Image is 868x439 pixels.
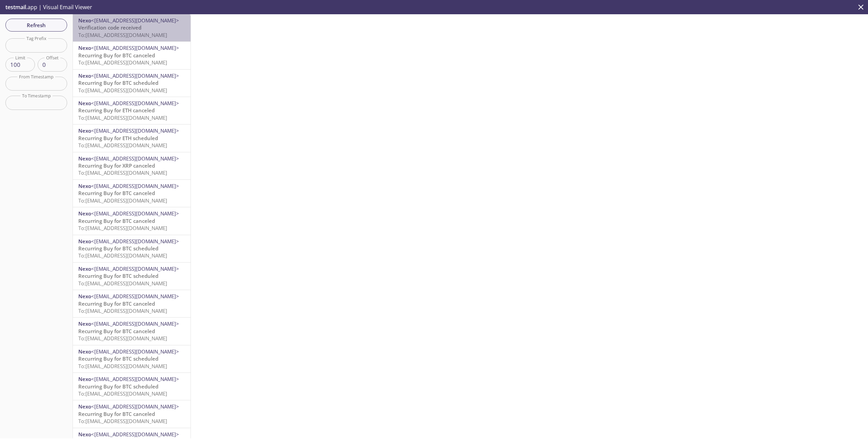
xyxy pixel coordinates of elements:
[91,127,179,134] span: <[EMAIL_ADDRESS][DOMAIN_NAME]>
[78,24,141,31] span: Verification code received
[78,210,91,217] span: Nexo
[78,363,167,369] span: To: [EMAIL_ADDRESS][DOMAIN_NAME]
[91,17,179,24] span: <[EMAIL_ADDRESS][DOMAIN_NAME]>
[5,3,26,11] span: testmail
[78,79,158,86] span: Recurring Buy for BTC scheduled
[91,320,179,327] span: <[EMAIL_ADDRESS][DOMAIN_NAME]>
[91,348,179,355] span: <[EMAIL_ADDRESS][DOMAIN_NAME]>
[78,87,167,94] span: To: [EMAIL_ADDRESS][DOMAIN_NAME]
[78,252,167,259] span: To: [EMAIL_ADDRESS][DOMAIN_NAME]
[78,127,91,134] span: Nexo
[78,355,158,362] span: Recurring Buy for BTC scheduled
[91,431,179,438] span: <[EMAIL_ADDRESS][DOMAIN_NAME]>
[78,376,91,382] span: Nexo
[78,100,91,107] span: Nexo
[78,169,167,176] span: To: [EMAIL_ADDRESS][DOMAIN_NAME]
[73,14,191,41] div: Nexo<[EMAIL_ADDRESS][DOMAIN_NAME]>Verification code receivedTo:[EMAIL_ADDRESS][DOMAIN_NAME]
[73,318,191,345] div: Nexo<[EMAIL_ADDRESS][DOMAIN_NAME]>Recurring Buy for BTC canceledTo:[EMAIL_ADDRESS][DOMAIN_NAME]
[78,348,91,355] span: Nexo
[91,265,179,272] span: <[EMAIL_ADDRESS][DOMAIN_NAME]>
[78,32,167,38] span: To: [EMAIL_ADDRESS][DOMAIN_NAME]
[78,403,91,410] span: Nexo
[73,290,191,317] div: Nexo<[EMAIL_ADDRESS][DOMAIN_NAME]>Recurring Buy for BTC canceledTo:[EMAIL_ADDRESS][DOMAIN_NAME]
[78,411,155,417] span: Recurring Buy for BTC canceled
[78,52,155,59] span: Recurring Buy for BTC canceled
[78,114,167,121] span: To: [EMAIL_ADDRESS][DOMAIN_NAME]
[78,107,155,114] span: Recurring Buy for ETH canceled
[78,245,158,252] span: Recurring Buy for BTC scheduled
[78,142,167,149] span: To: [EMAIL_ADDRESS][DOMAIN_NAME]
[78,293,91,300] span: Nexo
[91,403,179,410] span: <[EMAIL_ADDRESS][DOMAIN_NAME]>
[73,70,191,97] div: Nexo<[EMAIL_ADDRESS][DOMAIN_NAME]>Recurring Buy for BTC scheduledTo:[EMAIL_ADDRESS][DOMAIN_NAME]
[78,155,91,162] span: Nexo
[91,44,179,51] span: <[EMAIL_ADDRESS][DOMAIN_NAME]>
[78,44,91,51] span: Nexo
[78,300,155,307] span: Recurring Buy for BTC canceled
[78,418,167,424] span: To: [EMAIL_ADDRESS][DOMAIN_NAME]
[78,238,91,245] span: Nexo
[78,431,91,438] span: Nexo
[78,265,91,272] span: Nexo
[73,235,191,262] div: Nexo<[EMAIL_ADDRESS][DOMAIN_NAME]>Recurring Buy for BTC scheduledTo:[EMAIL_ADDRESS][DOMAIN_NAME]
[73,152,191,179] div: Nexo<[EMAIL_ADDRESS][DOMAIN_NAME]>Recurring Buy for XRP canceledTo:[EMAIL_ADDRESS][DOMAIN_NAME]
[73,207,191,234] div: Nexo<[EMAIL_ADDRESS][DOMAIN_NAME]>Recurring Buy for BTC canceledTo:[EMAIL_ADDRESS][DOMAIN_NAME]
[78,383,158,390] span: Recurring Buy for BTC scheduled
[91,183,179,189] span: <[EMAIL_ADDRESS][DOMAIN_NAME]>
[73,373,191,400] div: Nexo<[EMAIL_ADDRESS][DOMAIN_NAME]>Recurring Buy for BTC scheduledTo:[EMAIL_ADDRESS][DOMAIN_NAME]
[78,197,167,204] span: To: [EMAIL_ADDRESS][DOMAIN_NAME]
[73,345,191,373] div: Nexo<[EMAIL_ADDRESS][DOMAIN_NAME]>Recurring Buy for BTC scheduledTo:[EMAIL_ADDRESS][DOMAIN_NAME]
[78,183,91,189] span: Nexo
[78,190,155,196] span: Recurring Buy for BTC canceled
[78,307,167,314] span: To: [EMAIL_ADDRESS][DOMAIN_NAME]
[78,280,167,287] span: To: [EMAIL_ADDRESS][DOMAIN_NAME]
[91,293,179,300] span: <[EMAIL_ADDRESS][DOMAIN_NAME]>
[73,263,191,290] div: Nexo<[EMAIL_ADDRESS][DOMAIN_NAME]>Recurring Buy for BTC scheduledTo:[EMAIL_ADDRESS][DOMAIN_NAME]
[91,72,179,79] span: <[EMAIL_ADDRESS][DOMAIN_NAME]>
[5,19,67,32] button: Refresh
[73,400,191,427] div: Nexo<[EMAIL_ADDRESS][DOMAIN_NAME]>Recurring Buy for BTC canceledTo:[EMAIL_ADDRESS][DOMAIN_NAME]
[73,125,191,152] div: Nexo<[EMAIL_ADDRESS][DOMAIN_NAME]>Recurring Buy for ETH scheduledTo:[EMAIL_ADDRESS][DOMAIN_NAME]
[78,72,91,79] span: Nexo
[91,155,179,162] span: <[EMAIL_ADDRESS][DOMAIN_NAME]>
[78,217,155,224] span: Recurring Buy for BTC canceled
[73,97,191,124] div: Nexo<[EMAIL_ADDRESS][DOMAIN_NAME]>Recurring Buy for ETH canceledTo:[EMAIL_ADDRESS][DOMAIN_NAME]
[78,135,158,141] span: Recurring Buy for ETH scheduled
[91,210,179,217] span: <[EMAIL_ADDRESS][DOMAIN_NAME]>
[73,42,191,69] div: Nexo<[EMAIL_ADDRESS][DOMAIN_NAME]>Recurring Buy for BTC canceledTo:[EMAIL_ADDRESS][DOMAIN_NAME]
[91,238,179,245] span: <[EMAIL_ADDRESS][DOMAIN_NAME]>
[78,320,91,327] span: Nexo
[11,21,62,30] span: Refresh
[73,180,191,207] div: Nexo<[EMAIL_ADDRESS][DOMAIN_NAME]>Recurring Buy for BTC canceledTo:[EMAIL_ADDRESS][DOMAIN_NAME]
[78,335,167,342] span: To: [EMAIL_ADDRESS][DOMAIN_NAME]
[78,390,167,397] span: To: [EMAIL_ADDRESS][DOMAIN_NAME]
[78,272,158,279] span: Recurring Buy for BTC scheduled
[91,100,179,107] span: <[EMAIL_ADDRESS][DOMAIN_NAME]>
[91,376,179,382] span: <[EMAIL_ADDRESS][DOMAIN_NAME]>
[78,225,167,231] span: To: [EMAIL_ADDRESS][DOMAIN_NAME]
[78,59,167,66] span: To: [EMAIL_ADDRESS][DOMAIN_NAME]
[78,17,91,24] span: Nexo
[78,328,155,335] span: Recurring Buy for BTC canceled
[78,162,155,169] span: Recurring Buy for XRP canceled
